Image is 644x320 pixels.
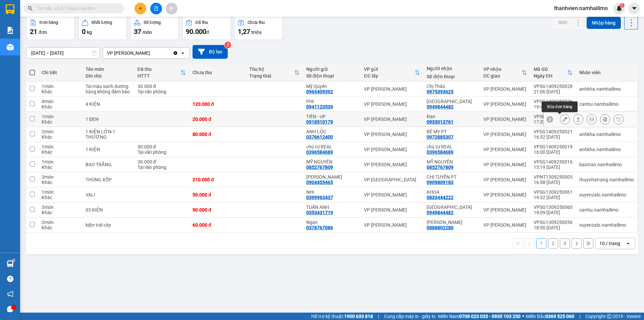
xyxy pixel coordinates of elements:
[182,16,231,40] button: Đã thu90.000đ
[42,165,79,170] div: Khác
[107,50,150,56] div: VP [PERSON_NAME]
[193,45,228,59] button: Bộ lọc
[427,195,453,200] div: 0833444222
[427,134,453,140] div: 0972885307
[169,6,174,11] span: aim
[138,159,186,165] div: 30.000 đ
[573,114,583,124] div: Giao hàng
[579,162,634,167] div: baotran.namhailimo
[134,28,141,36] span: 37
[86,222,130,228] div: kiện trái cây
[138,149,186,155] div: Tại văn phòng
[42,134,79,140] div: Khác
[306,119,333,125] div: 0918510179
[483,192,527,197] div: VP [PERSON_NAME]
[534,204,573,210] div: VPSG1309250060
[6,6,16,13] span: Gửi:
[631,5,637,11] span: caret-down
[306,220,358,225] div: Ngan
[42,204,79,210] div: 3 món
[364,66,415,72] div: VP gửi
[193,207,243,213] div: 90.000 đ
[579,207,634,213] div: camtu.namhailimo
[579,147,634,152] div: anhkha.namhailimo
[180,50,185,56] svg: open
[483,207,527,213] div: VP [PERSON_NAME]
[579,101,634,107] div: camtu.namhailimo
[483,66,522,72] div: VP nhận
[607,314,611,319] span: copyright
[7,260,14,267] img: warehouse-icon
[427,225,453,230] div: 0888802280
[193,101,243,107] div: 120.000 đ
[534,89,573,94] div: 21:06 [DATE]
[427,99,477,104] div: THÁI HÒA
[138,73,180,79] div: HTTT
[364,73,415,79] div: ĐC lấy
[173,50,178,56] svg: Clear value
[86,192,130,197] div: VALI
[42,210,79,215] div: Khác
[534,66,567,72] div: Mã GD
[364,207,420,213] div: VP [PERSON_NAME]
[86,117,130,122] div: 1 ĐEN
[344,314,373,319] strong: 1900 633 818
[86,207,130,213] div: 03 KIỆN
[42,119,79,125] div: Khác
[306,174,358,180] div: HÙNG HUYỀN
[6,4,14,14] img: logo-vxr
[483,177,527,182] div: VP [PERSON_NAME]
[306,195,333,200] div: 0399963437
[138,6,143,11] span: plus
[534,144,573,149] div: VPSG1409250019
[42,70,79,75] div: Chi tiết
[248,20,265,25] div: Chưa thu
[249,73,294,79] div: Trạng thái
[42,220,79,225] div: 2 món
[5,43,60,51] div: 40.000
[427,204,477,210] div: THÁI HÒA
[154,6,158,11] span: file-add
[86,101,130,107] div: 4 KIỆN
[620,3,625,8] sup: 1
[82,28,86,36] span: 0
[130,16,179,40] button: Số lượng37món
[579,222,634,228] div: xuyenzalo.namhailimo
[39,30,47,35] span: đơn
[7,291,13,297] span: notification
[526,313,574,320] span: Miền Bắc
[364,86,420,92] div: VP [PERSON_NAME]
[311,313,373,320] span: Hỗ trợ kỹ thuật:
[7,276,13,282] span: question-circle
[42,104,79,109] div: Khác
[483,86,527,92] div: VP [PERSON_NAME]
[483,162,527,167] div: VP [PERSON_NAME]
[364,117,420,122] div: VP [PERSON_NAME]
[534,99,573,104] div: VPSG1409250026
[151,50,151,56] input: Selected VP Phan Thiết.
[138,66,180,72] div: Đã thu
[64,6,118,22] div: VP [PERSON_NAME]
[483,117,527,122] div: VP [PERSON_NAME]
[306,89,333,94] div: 0965409392
[246,64,303,82] th: Toggle SortBy
[361,64,423,82] th: Toggle SortBy
[483,222,527,228] div: VP [PERSON_NAME]
[427,84,477,89] div: Chị Thảo
[427,149,453,155] div: 0396584689
[427,66,477,71] div: Người nhận
[37,5,116,12] input: Tìm tên, số ĐT hoặc mã đơn
[427,210,453,215] div: 0949844482
[306,134,333,140] div: 0376612400
[427,119,453,125] div: 0933013761
[42,189,79,195] div: 1 món
[306,210,333,215] div: 0353431719
[86,66,130,72] div: Tên món
[427,180,453,185] div: 0909809183
[427,165,453,170] div: 0852767809
[378,313,379,320] span: |
[536,238,546,248] button: 1
[26,16,75,40] button: Đơn hàng21đơn
[306,165,333,170] div: 0852767809
[134,64,189,82] th: Toggle SortBy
